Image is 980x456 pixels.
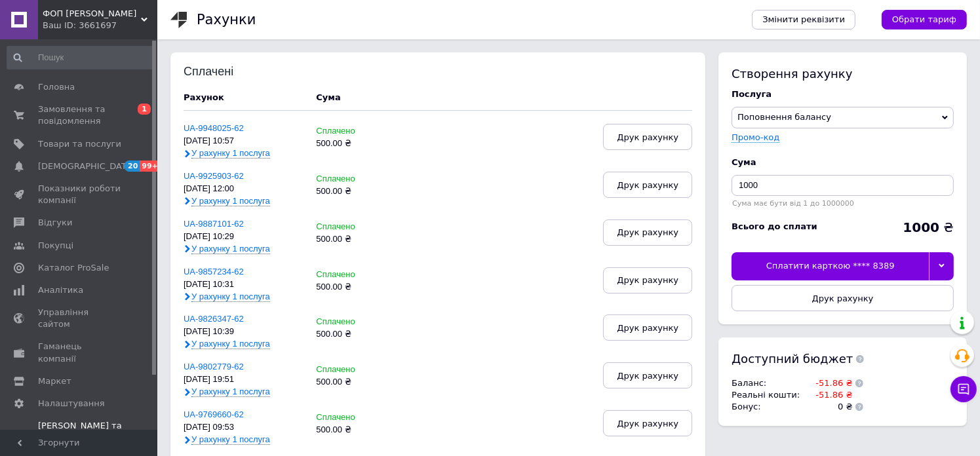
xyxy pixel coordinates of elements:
[38,183,121,206] span: Показники роботи компанії
[43,20,157,31] div: Ваш ID: 3661697
[38,307,121,330] span: Управління сайтом
[184,280,303,290] div: [DATE] 10:31
[617,419,678,428] span: Друк рахунку
[140,161,161,172] span: 99+
[184,123,244,133] a: UA-9948025-62
[732,88,954,100] div: Послуга
[737,112,831,122] span: Поповнення балансу
[316,222,397,232] div: Сплачено
[812,294,874,303] span: Друк рахунку
[184,327,303,337] div: [DATE] 10:39
[732,389,803,401] td: Реальні кошти :
[316,174,397,184] div: Сплачено
[43,8,141,20] span: ФОП ДОБРОНЕЦЬКА С.М.
[191,292,270,302] span: У рахунку 1 послуга
[38,375,71,387] span: Маркет
[603,410,692,436] button: Друк рахунку
[184,423,303,432] div: [DATE] 09:53
[617,227,678,237] span: Друк рахунку
[951,376,977,402] button: Чат з покупцем
[732,285,954,311] button: Друк рахунку
[903,219,939,235] b: 1000
[38,341,121,364] span: Гаманець компанії
[732,132,779,142] label: Промо-код
[38,398,105,409] span: Налаштування
[316,270,397,280] div: Сплачено
[617,323,678,333] span: Друк рахунку
[617,275,678,285] span: Друк рахунку
[732,175,954,196] input: Введіть суму
[38,161,135,172] span: [DEMOGRAPHIC_DATA]
[191,434,270,445] span: У рахунку 1 послуга
[732,252,929,280] div: Сплатити карткою **** 8389
[184,66,269,79] div: Сплачені
[804,401,853,413] td: 0 ₴
[316,413,397,423] div: Сплачено
[184,171,244,181] a: UA-9925903-62
[191,387,270,397] span: У рахунку 1 послуга
[38,284,83,296] span: Аналітика
[732,221,817,233] div: Всього до сплати
[184,267,244,276] a: UA-9857234-62
[804,389,853,401] td: -51.86 ₴
[892,14,956,26] span: Обрати тариф
[38,104,121,127] span: Замовлення та повідомлення
[603,124,692,150] button: Друк рахунку
[184,362,244,371] a: UA-9802779-62
[903,221,954,234] div: ₴
[617,132,678,142] span: Друк рахунку
[732,401,803,413] td: Бонус :
[316,187,397,197] div: 500.00 ₴
[184,136,303,146] div: [DATE] 10:57
[603,219,692,246] button: Друк рахунку
[603,314,692,341] button: Друк рахунку
[38,138,121,150] span: Товари та послуги
[316,317,397,327] div: Сплачено
[7,46,155,69] input: Пошук
[184,409,244,419] a: UA-9769660-62
[38,420,157,456] span: [PERSON_NAME] та рахунки
[316,365,397,375] div: Сплачено
[184,184,303,194] div: [DATE] 12:00
[38,240,73,252] span: Покупці
[603,267,692,294] button: Друк рахунку
[191,196,270,206] span: У рахунку 1 послуга
[316,425,397,435] div: 500.00 ₴
[603,362,692,389] button: Друк рахунку
[184,375,303,385] div: [DATE] 19:51
[617,371,678,381] span: Друк рахунку
[191,244,270,254] span: У рахунку 1 послуга
[732,351,853,367] span: Доступний бюджет
[38,81,75,93] span: Головна
[184,219,244,229] a: UA-9887101-62
[316,92,340,104] div: Cума
[191,148,270,159] span: У рахунку 1 послуга
[617,180,678,190] span: Друк рахунку
[197,12,256,28] h1: Рахунки
[882,10,967,29] a: Обрати тариф
[184,314,244,324] a: UA-9826347-62
[732,199,954,208] div: Сума має бути від 1 до 1000000
[184,232,303,242] div: [DATE] 10:29
[316,282,397,292] div: 500.00 ₴
[184,92,303,104] div: Рахунок
[316,235,397,244] div: 500.00 ₴
[38,262,109,274] span: Каталог ProSale
[732,377,803,389] td: Баланс :
[316,330,397,339] div: 500.00 ₴
[38,217,72,229] span: Відгуки
[762,14,845,26] span: Змінити реквізити
[804,377,853,389] td: -51.86 ₴
[603,172,692,198] button: Друк рахунку
[316,377,397,387] div: 500.00 ₴
[316,139,397,149] div: 500.00 ₴
[732,157,954,168] div: Cума
[125,161,140,172] span: 20
[138,104,151,115] span: 1
[316,126,397,136] div: Сплачено
[752,10,855,29] a: Змінити реквізити
[191,339,270,349] span: У рахунку 1 послуга
[732,66,954,82] div: Створення рахунку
